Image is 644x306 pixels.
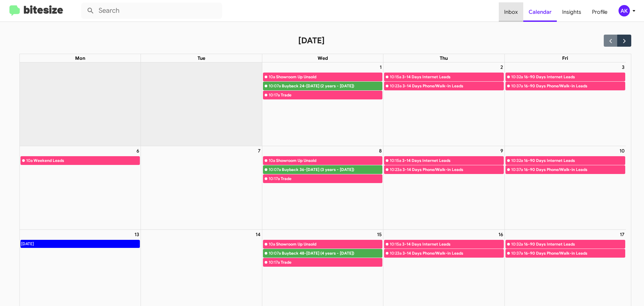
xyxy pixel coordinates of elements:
button: AK [613,5,637,16]
div: Buyback 48-[DATE] (4 years - [DATE]) [282,250,382,257]
div: 10:17a [269,175,280,182]
a: October 10, 2025 [618,146,626,156]
div: 10:23a [390,166,401,173]
a: October 16, 2025 [497,230,504,239]
td: October 2, 2025 [383,62,504,146]
td: October 10, 2025 [504,146,626,230]
div: 3-14 Days Phone/Walk-in Leads [402,250,503,257]
td: October 3, 2025 [504,62,626,146]
a: October 13, 2025 [133,230,141,239]
div: 16-90 Days Internet Leads [524,157,625,164]
a: October 15, 2025 [376,230,383,239]
div: AK [619,5,630,16]
div: 10:15a [390,157,401,164]
div: 10a [26,157,33,164]
div: 10a [269,74,275,80]
div: 10:17a [269,259,280,266]
div: 3-14 Days Internet Leads [402,157,503,164]
div: Trade [281,175,382,182]
div: 10a [269,241,275,248]
div: 10:07a [269,250,281,257]
td: October 1, 2025 [262,62,383,146]
div: Trade [281,92,382,98]
a: Calendar [523,2,557,22]
div: 16-90 Days Internet Leads [524,241,625,248]
div: Buyback 24-[DATE] (2 years - [DATE]) [282,83,382,89]
div: 16-90 Days Internet Leads [524,74,625,80]
div: 10:32a [511,241,523,248]
a: Thursday [438,54,449,62]
a: Inbox [499,2,523,22]
div: 16-90 Days Phone/Walk-in Leads [524,166,625,173]
a: Tuesday [196,54,207,62]
div: Weekend Leads [34,157,140,164]
a: Profile [587,2,613,22]
div: 10:23a [390,250,401,257]
a: October 1, 2025 [378,62,383,72]
div: Showroom Up Unsold [276,74,382,80]
a: October 17, 2025 [619,230,626,239]
a: October 3, 2025 [621,62,626,72]
a: Monday [74,54,87,62]
div: 10:15a [390,241,401,248]
div: 3-14 Days Internet Leads [402,74,503,80]
div: 10:37a [511,83,523,89]
a: Insights [557,2,587,22]
td: October 9, 2025 [383,146,504,230]
td: October 8, 2025 [262,146,383,230]
a: October 9, 2025 [499,146,504,156]
div: 16-90 Days Phone/Walk-in Leads [524,250,625,257]
div: 10:07a [269,166,281,173]
div: Showroom Up Unsold [276,157,382,164]
div: 3-14 Days Phone/Walk-in Leads [402,83,503,89]
div: 3-14 Days Phone/Walk-in Leads [402,166,503,173]
div: 10:37a [511,250,523,257]
a: October 2, 2025 [499,62,504,72]
div: Trade [281,259,382,266]
a: October 7, 2025 [257,146,262,156]
div: 10:15a [390,74,401,80]
div: 10:17a [269,92,280,98]
div: 10:32a [511,74,523,80]
a: Friday [561,54,570,62]
div: Buyback 36-[DATE] (3 years - [DATE]) [282,166,382,173]
td: October 7, 2025 [141,146,262,230]
h2: [DATE] [298,35,325,46]
a: Wednesday [316,54,329,62]
a: October 8, 2025 [378,146,383,156]
div: 10:37a [511,166,523,173]
div: 10:23a [390,83,401,89]
div: 3-14 Days Internet Leads [402,241,503,248]
a: October 14, 2025 [254,230,262,239]
div: 10:32a [511,157,523,164]
button: Previous month [604,35,618,46]
div: [DATE] [21,240,34,248]
div: Showroom Up Unsold [276,241,382,248]
div: 10:07a [269,83,281,89]
input: Search [81,3,222,19]
a: October 6, 2025 [135,146,141,156]
td: October 6, 2025 [20,146,141,230]
div: 10a [269,157,275,164]
div: 16-90 Days Phone/Walk-in Leads [524,83,625,89]
button: Next month [617,35,631,46]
